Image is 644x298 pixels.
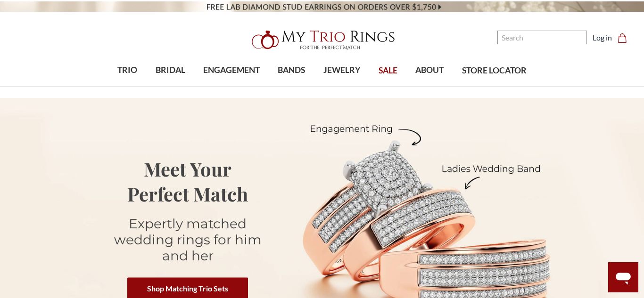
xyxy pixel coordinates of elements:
[314,55,370,86] a: JEWELRY
[415,64,444,76] span: ABOUT
[194,55,269,86] a: ENGAGEMENT
[227,86,236,87] button: submenu toggle
[278,64,305,76] span: BANDS
[247,25,397,55] img: My Trio Rings
[370,56,406,86] a: SALE
[287,86,296,87] button: submenu toggle
[203,64,260,76] span: ENGAGEMENT
[108,55,146,86] a: TRIO
[165,86,175,87] button: submenu toggle
[146,55,194,86] a: BRIDAL
[593,32,612,43] a: Log in
[618,32,633,43] a: Cart with 0 items
[156,64,185,76] span: BRIDAL
[337,86,347,87] button: submenu toggle
[187,25,457,55] a: My Trio Rings
[497,31,587,44] input: Search
[323,64,361,76] span: JEWELRY
[379,64,397,77] span: SALE
[618,33,627,43] svg: cart.cart_preview
[462,64,527,77] span: STORE LOCATOR
[406,55,453,86] a: ABOUT
[269,55,314,86] a: BANDS
[453,56,536,86] a: STORE LOCATOR
[123,86,132,87] button: submenu toggle
[425,86,434,87] button: submenu toggle
[117,64,137,76] span: TRIO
